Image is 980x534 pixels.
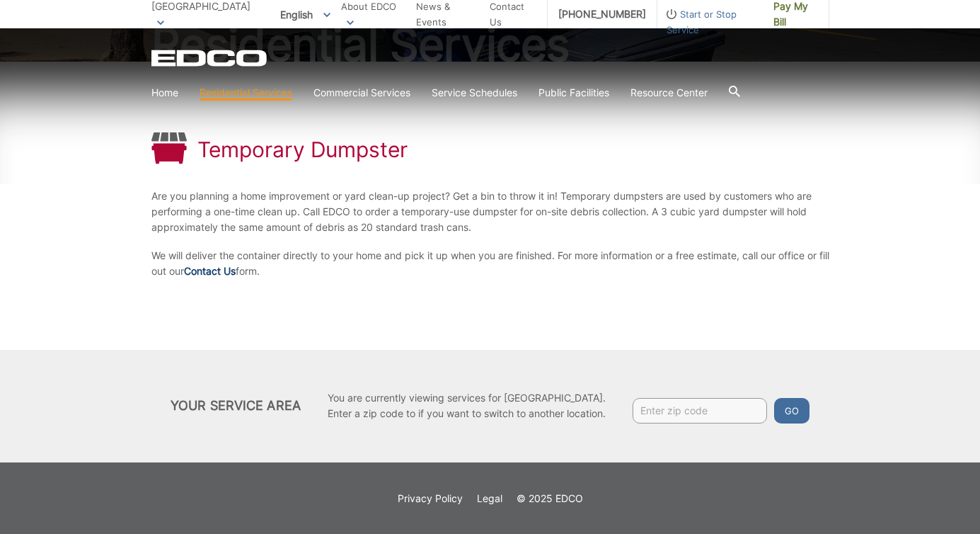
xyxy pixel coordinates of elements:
[151,188,829,235] p: Are you planning a home improvement or yard clean-up project? Get a bin to throw it in! Temporary...
[432,85,517,101] a: Service Schedules
[184,263,236,279] a: Contact Us
[398,491,463,506] a: Privacy Policy
[517,491,583,506] p: © 2025 EDCO
[197,137,408,162] h1: Temporary Dumpster
[328,390,606,421] p: You are currently viewing services for [GEOGRAPHIC_DATA]. Enter a zip code to if you want to swit...
[774,398,809,424] button: Go
[200,85,292,101] a: Residential Services
[633,398,767,424] input: Enter zip code
[477,491,502,506] a: Legal
[151,85,178,101] a: Home
[630,85,708,101] a: Resource Center
[313,85,410,101] a: Commercial Services
[151,50,269,67] a: EDCD logo. Return to the homepage.
[538,85,609,101] a: Public Facilities
[270,3,341,26] span: English
[151,248,829,279] p: We will deliver the container directly to your home and pick it up when you are finished. For mor...
[171,398,301,414] h2: Your Service Area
